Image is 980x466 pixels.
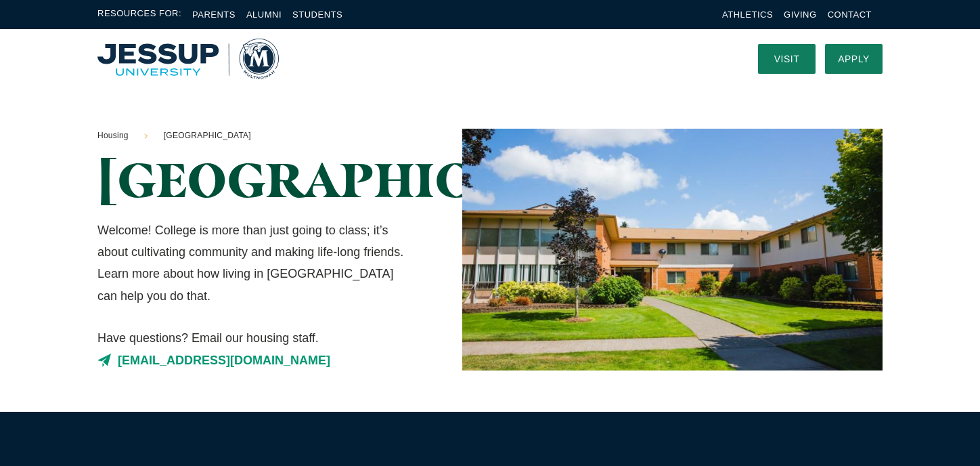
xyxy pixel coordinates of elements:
a: Parents [192,9,236,20]
a: Students [292,9,342,20]
a: Alumni [246,9,282,20]
p: Welcome! College is more than just going to class; it’s about cultivating community and making li... [97,219,409,308]
span: Have questions? Email our housing staff. [97,327,409,349]
span: Resources For: [97,7,181,22]
a: Contact [828,9,872,20]
a: Home [97,39,279,79]
a: Apply [825,44,883,74]
a: Housing [97,129,129,144]
img: Front of Memorial Hall [462,129,883,370]
a: Visit [758,44,816,74]
a: Giving [784,9,817,20]
h1: [GEOGRAPHIC_DATA] [97,154,409,206]
a: Athletics [722,9,773,20]
a: [EMAIL_ADDRESS][DOMAIN_NAME] [97,349,409,371]
img: Multnomah University Logo [97,39,279,79]
a: [GEOGRAPHIC_DATA] [164,129,251,144]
